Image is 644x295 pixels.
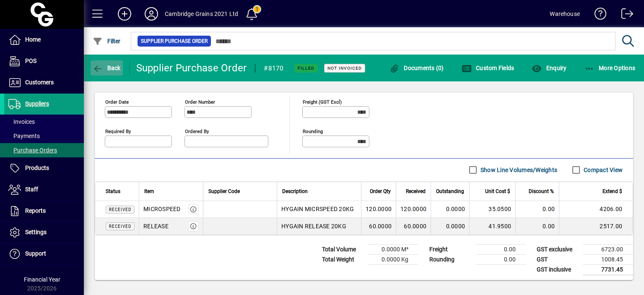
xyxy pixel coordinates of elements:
[208,187,240,196] span: Supplier Code
[615,2,634,29] a: Logout
[485,187,510,196] span: Unit Cost $
[4,29,84,50] a: Home
[109,207,131,212] span: Received
[559,201,633,218] td: 4206.00
[4,115,84,129] a: Invoices
[25,207,46,214] span: Reports
[136,61,247,75] div: Supplier Purchase Order
[582,166,623,174] label: Compact View
[532,254,583,264] td: GST
[460,60,517,76] button: Custom Fields
[138,6,165,21] button: Profile
[515,218,559,235] td: 0.00
[165,7,238,21] div: Cambridge Grains 2021 Ltd
[431,218,469,235] td: 0.0000
[583,244,633,254] td: 6723.00
[582,60,638,76] button: More Options
[141,37,208,45] span: Supplier Purchase Order
[8,133,40,139] span: Payments
[318,244,368,254] td: Total Volume
[584,65,636,71] span: More Options
[475,244,526,254] td: 0.00
[4,201,84,222] a: Reports
[361,201,396,218] td: 120.0000
[93,38,121,44] span: Filter
[91,60,123,76] button: Back
[93,65,121,71] span: Back
[111,6,138,21] button: Add
[475,254,526,264] td: 0.00
[529,187,554,196] span: Discount %
[4,72,84,93] a: Customers
[144,187,154,196] span: Item
[105,128,131,134] mat-label: Required by
[431,201,469,218] td: 0.0000
[282,187,308,196] span: Description
[303,99,342,104] mat-label: Freight (GST excl)
[368,244,418,254] td: 0.0000 M³
[4,243,84,264] a: Support
[25,250,46,257] span: Support
[109,224,131,229] span: Received
[406,187,426,196] span: Received
[264,62,283,75] div: #8170
[436,187,464,196] span: Outstanding
[396,218,431,235] td: 60.0000
[281,205,354,213] span: HYGAIN MICRSPEED 20KG
[550,7,580,21] div: Warehouse
[588,2,607,29] a: Knowledge Base
[532,65,566,71] span: Enquiry
[368,254,418,264] td: 0.0000 Kg
[143,222,169,230] div: RELEASE
[387,60,446,76] button: Documents (0)
[4,51,84,72] a: POS
[8,118,35,125] span: Invoices
[532,244,583,254] td: GST exclusive
[469,201,515,218] td: 35.0500
[479,166,557,174] label: Show Line Volumes/Weights
[106,187,120,196] span: Status
[185,99,215,104] mat-label: Order number
[4,179,84,200] a: Staff
[185,128,209,134] mat-label: Ordered by
[327,65,362,71] span: Not Invoiced
[84,60,130,76] app-page-header-button: Back
[25,79,54,86] span: Customers
[25,36,41,43] span: Home
[530,60,569,76] button: Enquiry
[559,218,633,235] td: 2517.00
[298,65,314,71] span: Filled
[25,164,49,171] span: Products
[25,229,47,235] span: Settings
[370,187,391,196] span: Order Qty
[462,65,514,71] span: Custom Fields
[303,128,323,134] mat-label: Rounding
[105,99,129,104] mat-label: Order date
[515,201,559,218] td: 0.00
[602,187,622,196] span: Extend $
[361,218,396,235] td: 60.0000
[25,186,38,193] span: Staff
[24,276,60,283] span: Financial Year
[143,205,181,213] div: MICROSPEED
[469,218,515,235] td: 41.9500
[583,254,633,264] td: 1008.45
[396,201,431,218] td: 120.0000
[318,254,368,264] td: Total Weight
[91,34,123,49] button: Filter
[281,222,346,230] span: HYGAIN RELEASE 20KG
[8,147,57,154] span: Purchase Orders
[583,264,633,275] td: 7731.45
[532,264,583,275] td: GST inclusive
[425,254,475,264] td: Rounding
[4,222,84,243] a: Settings
[25,100,49,107] span: Suppliers
[25,57,36,64] span: POS
[4,129,84,143] a: Payments
[425,244,475,254] td: Freight
[4,158,84,179] a: Products
[4,143,84,157] a: Purchase Orders
[390,65,444,71] span: Documents (0)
